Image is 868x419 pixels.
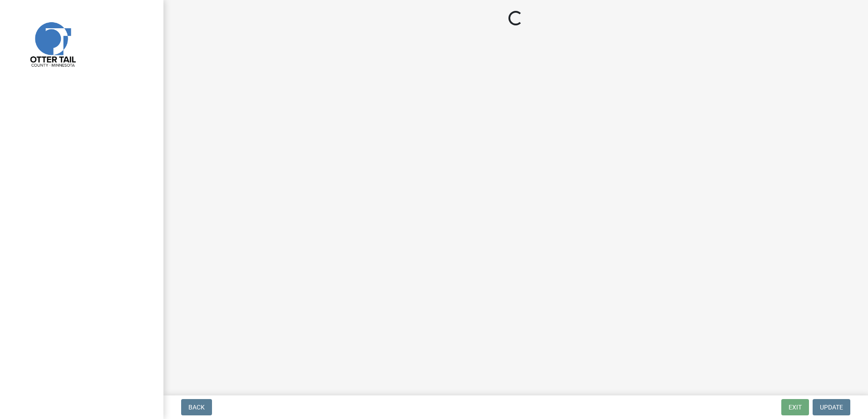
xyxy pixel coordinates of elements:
[813,399,850,415] button: Update
[781,399,809,415] button: Exit
[181,399,212,415] button: Back
[820,404,843,411] span: Update
[18,10,86,78] img: Otter Tail County, Minnesota
[188,404,205,411] span: Back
